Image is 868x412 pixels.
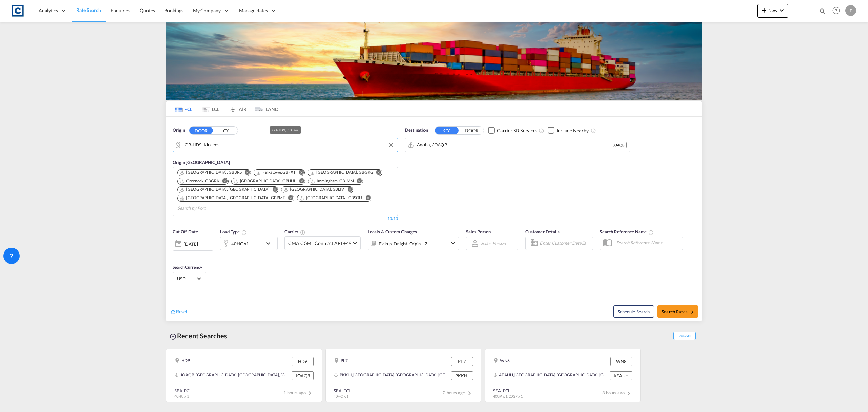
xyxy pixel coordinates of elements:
div: WN8 [610,357,632,366]
div: Greenock, GBGRK [180,178,219,184]
span: Show All [673,332,696,340]
md-icon: icon-chevron-down [264,239,276,247]
button: Remove [372,170,382,176]
button: Remove [343,187,353,193]
span: Destination [405,127,428,134]
span: Sales Person [466,229,491,235]
md-icon: icon-chevron-right [306,389,314,397]
div: London Gateway Port, GBLGP [180,187,269,192]
span: Rate Search [76,7,101,13]
span: Help [830,5,842,16]
span: My Company [193,7,221,14]
span: 2 hours ago [443,390,473,395]
md-chips-wrap: Chips container. Use arrow keys to select chips. [176,167,394,214]
md-tab-item: AIR [224,101,251,116]
div: F [845,5,856,16]
md-icon: icon-chevron-right [465,389,473,397]
button: DOOR [189,127,213,134]
div: Press delete to remove this chip. [180,195,287,201]
span: Quotes [140,7,155,13]
md-input-container: GB-HD9, Kirklees [173,138,398,152]
span: Origin [GEOGRAPHIC_DATA] [173,160,230,165]
div: PL7 [334,357,348,366]
md-datepicker: Select [173,250,178,259]
md-icon: Your search will be saved by the below given name [648,230,654,235]
div: Immingham, GBIMM [310,178,354,184]
div: Press delete to remove this chip. [310,170,375,175]
div: Press delete to remove this chip. [234,178,298,184]
button: Remove [218,178,228,185]
span: New [760,7,786,13]
span: Cut Off Date [173,229,198,235]
span: Search Rates [662,309,694,314]
button: Remove [284,195,294,202]
div: Felixstowe, GBFXT [256,170,296,175]
div: Press delete to remove this chip. [180,187,271,192]
div: Press delete to remove this chip. [256,170,297,175]
div: Portsmouth, HAM, GBPME [180,195,285,201]
span: CMA CGM | Contract API +49 [288,240,351,247]
div: 10/10 [387,216,398,222]
button: Remove [295,178,305,185]
md-icon: icon-backup-restore [169,333,177,341]
button: Remove [294,170,304,176]
md-select: Select Currency: $ USDUnited States Dollar [176,274,203,283]
button: Remove [240,170,251,176]
div: SEA-FCL [334,388,351,394]
div: HD9 [175,357,190,366]
span: 40GP x 1, 20GP x 1 [493,394,523,398]
input: Search Reference Name [613,238,683,248]
div: JOAQB [292,371,314,380]
img: 1fdb9190129311efbfaf67cbb4249bed.jpeg [10,3,25,18]
div: Grangemouth, GBGRG [310,170,373,175]
md-icon: icon-magnify [819,7,826,15]
md-tab-item: LAND [251,101,278,116]
div: PKKHI, Karachi, Pakistan, Indian Subcontinent, Asia Pacific [334,371,449,380]
button: Note: By default Schedule search will only considerorigin ports, destination ports and cut off da... [613,305,654,318]
div: JOAQB [611,142,627,148]
md-icon: icon-arrow-right [689,310,694,314]
span: Origin [173,127,185,134]
div: PL7 [451,357,473,366]
md-icon: Unchecked: Ignores neighbouring ports when fetching rates.Checked : Includes neighbouring ports w... [591,128,596,133]
md-icon: icon-chevron-down [777,6,786,14]
md-checkbox: Checkbox No Ink [548,127,589,134]
div: SEA-FCL [493,388,523,394]
md-tab-item: LCL [197,101,224,116]
div: 40HC x1 [231,239,249,248]
span: Search Reference Name [600,229,654,235]
span: Search Currency [173,265,202,270]
div: WN8 [493,357,510,366]
input: Enter Customer Details [540,238,591,248]
span: USD [177,276,196,282]
div: Press delete to remove this chip. [283,187,346,192]
div: Press delete to remove this chip. [299,195,364,201]
md-icon: icon-chevron-right [625,389,633,397]
div: Origin DOOR CY GB-HD9, KirkleesOrigin [GEOGRAPHIC_DATA] Chips container. Use arrow keys to select... [166,117,702,321]
recent-search-card: HD9 HD9JOAQB, [GEOGRAPHIC_DATA], [GEOGRAPHIC_DATA], [GEOGRAPHIC_DATA], [GEOGRAPHIC_DATA] JOAQBSEA... [166,349,322,402]
div: Pickup Freight Origin Origin Custom Factory Stuffing [379,239,427,248]
span: Locals & Custom Charges [368,229,417,235]
div: HD9 [292,357,314,366]
div: Bristol, GBBRS [180,170,242,175]
md-icon: Unchecked: Search for CY (Container Yard) services for all selected carriers.Checked : Search for... [539,128,544,133]
button: icon-plus 400-fgNewicon-chevron-down [757,4,788,18]
md-checkbox: Checkbox No Ink [488,127,537,134]
button: Remove [361,195,371,202]
md-input-container: Aqaba, JOAQB [405,138,630,152]
md-tab-item: FCL [170,101,197,116]
span: Load Type [220,229,247,235]
md-icon: icon-chevron-down [449,239,457,247]
img: LCL+%26+FCL+BACKGROUND.png [166,22,702,100]
md-icon: icon-plus 400-fg [760,6,768,14]
span: Manage Rates [239,7,268,14]
button: CY [214,127,238,134]
div: GB-HD9, Kirklees [272,126,298,134]
span: 40HC x 1 [174,394,189,398]
span: Customer Details [525,229,559,235]
div: Southampton, GBSOU [299,195,362,201]
button: CY [435,127,459,134]
input: Search by Door [185,140,394,150]
md-icon: icon-airplane [229,105,237,110]
button: Clear Input [386,140,396,150]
